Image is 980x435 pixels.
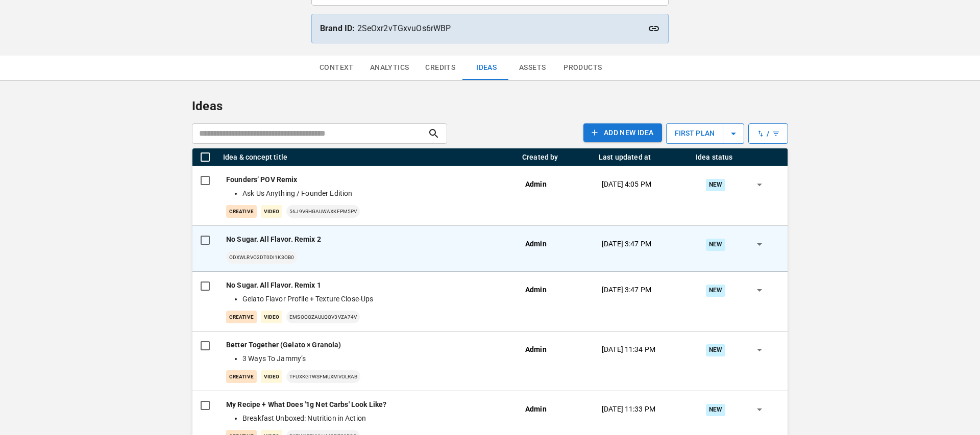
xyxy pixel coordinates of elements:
[226,311,257,323] p: creative
[780,155,785,160] button: Menu
[525,404,547,415] p: Admin
[509,155,514,160] button: Menu
[525,344,547,355] p: Admin
[555,56,610,80] button: Products
[261,370,282,383] p: Video
[286,205,360,218] p: 56J9vrHGAUWaxKFPM5PV
[602,285,651,295] p: [DATE] 3:47 PM
[602,344,655,355] p: [DATE] 11:34 PM
[586,155,591,160] button: Menu
[362,56,418,80] button: Analytics
[192,97,788,115] p: Ideas
[706,404,725,416] div: New
[583,123,662,142] button: Add NEW IDEA
[261,205,282,218] p: Video
[463,56,509,80] button: Ideas
[602,239,651,249] p: [DATE] 3:47 PM
[242,353,505,364] li: 3 Ways To Jammy’s
[226,251,297,264] p: OdXWlrvo2DT0di1K3Ob0
[311,56,362,80] button: Context
[320,22,660,35] p: 2SeOxr2vTGxvuOs6rWBP
[242,413,505,424] li: Breakfast Unboxed: Nutrition in Action
[226,234,509,245] p: No Sugar. All Flavor. Remix 2
[226,174,509,185] p: Founders’ POV Remix
[417,56,463,80] button: Credits
[226,205,257,218] p: creative
[602,179,651,190] p: [DATE] 4:05 PM
[522,153,558,161] div: Created by
[525,179,547,190] p: Admin
[226,280,509,291] p: No Sugar. All Flavor. Remix 1
[696,153,733,161] div: Idea status
[599,153,651,161] div: Last updated at
[261,311,282,323] p: Video
[706,179,725,191] div: New
[242,294,505,304] li: Gelato Flavor Profile + Texture Close-Ups
[666,123,744,144] button: first plan
[602,404,655,415] p: [DATE] 11:33 PM
[226,399,509,410] p: My Recipe + What Does '1g Net Carbs' Look Like?
[320,23,355,33] strong: Brand ID:
[286,311,360,323] p: EMsoOOzAuUQQV3vZA74v
[706,344,725,356] div: New
[226,370,257,383] p: creative
[583,123,662,144] a: Add NEW IDEA
[667,122,723,145] p: first plan
[706,285,725,296] div: New
[683,155,688,160] button: Menu
[223,153,287,161] div: Idea & concept title
[525,285,547,295] p: Admin
[226,340,509,350] p: Better Together (Gelato × Granola)
[706,239,725,250] div: New
[509,56,555,80] button: Assets
[242,188,505,199] li: Ask Us Anything / Founder Edition
[286,370,360,383] p: tFuXKgtwSFmuXmVOlrAb
[525,239,547,249] p: Admin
